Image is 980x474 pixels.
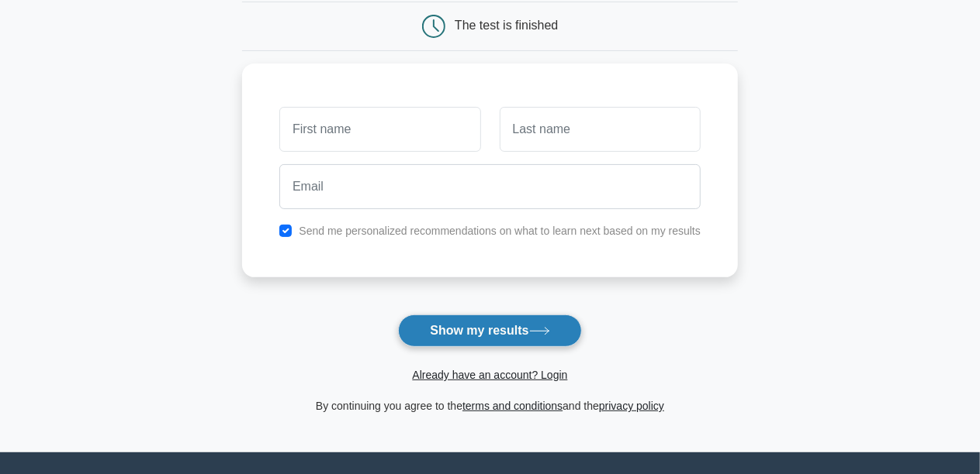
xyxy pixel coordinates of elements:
input: First name [279,107,480,152]
button: Show my results [398,314,581,347]
a: privacy policy [599,400,664,412]
div: The test is finished [455,19,558,32]
a: terms and conditions [462,400,563,412]
input: Email [279,164,701,209]
a: Already have an account? Login [412,369,567,381]
div: By continuing you agree to the and the [233,397,747,415]
input: Last name [500,107,701,152]
label: Send me personalized recommendations on what to learn next based on my results [299,225,701,237]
